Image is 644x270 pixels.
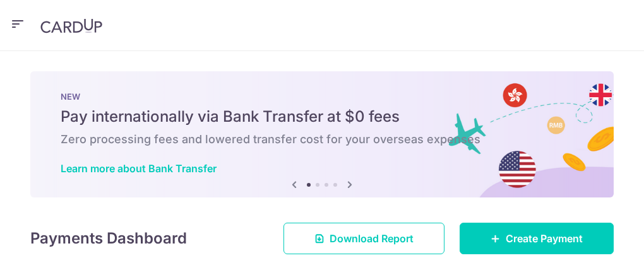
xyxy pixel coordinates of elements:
img: CardUp [40,18,102,33]
h5: Pay internationally via Bank Transfer at $0 fees [61,107,583,127]
h6: Zero processing fees and lowered transfer cost for your overseas expenses [61,132,583,147]
span: Create Payment [506,231,583,246]
p: NEW [61,91,583,102]
a: Learn more about Bank Transfer [61,162,217,175]
a: Download Report [283,223,444,254]
a: Create Payment [460,223,614,254]
span: Download Report [330,231,414,246]
h4: Payments Dashboard [30,227,187,250]
img: Bank transfer banner [30,71,614,197]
